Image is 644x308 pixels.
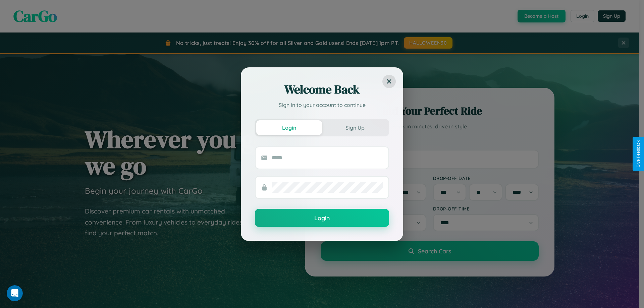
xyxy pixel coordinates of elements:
[636,140,641,168] div: Give Feedback
[255,81,389,98] h2: Welcome Back
[7,285,23,301] iframe: Intercom live chat
[255,101,389,109] p: Sign in to your account to continue
[322,120,388,135] button: Sign Up
[255,209,389,227] button: Login
[256,120,322,135] button: Login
